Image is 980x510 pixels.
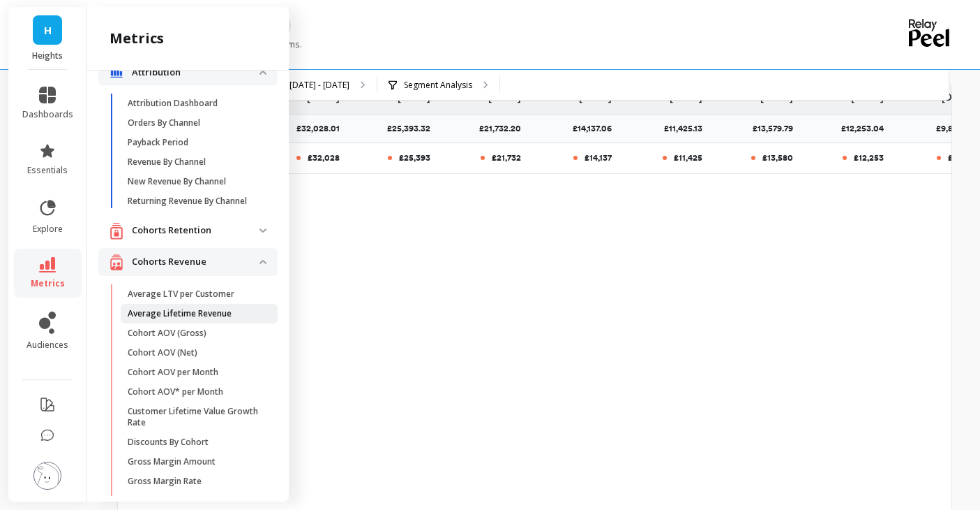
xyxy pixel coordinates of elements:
p: Cohort AOV per Month [128,367,218,378]
p: New Revenue By Channel [128,176,226,187]
p: £12,253 [854,152,884,163]
img: profile picture [33,462,61,490]
p: Discounts By Cohort [128,437,209,448]
img: navigation item icon [110,67,123,78]
p: £32,028.01 [296,123,348,134]
span: audiences [27,340,68,351]
p: Gross Margin Rate [128,476,202,487]
h2: metrics [110,29,164,48]
p: Average LTV per Customer [128,289,234,300]
p: Segment Analysis [404,80,472,91]
p: £14,137 [585,152,612,163]
p: Revenue By Channel [128,156,206,168]
span: dashboards [22,109,73,120]
p: Customer Lifetime Value Growth Rate [128,406,261,428]
p: Heights [22,50,73,61]
p: £13,579.79 [753,123,801,134]
p: Attribution Dashboard [128,98,218,109]
p: £13,580 [762,152,793,163]
p: £12,253.04 [841,123,892,134]
img: navigation item icon [110,254,123,271]
p: £21,732.20 [479,123,529,134]
img: down caret icon [259,71,266,75]
span: H [44,22,52,38]
p: Returning Revenue By Channel [128,196,247,207]
p: Cohort AOV (Gross) [128,328,206,339]
img: navigation item icon [110,222,123,240]
p: £11,425.13 [664,123,711,134]
p: £14,137.06 [573,123,620,134]
p: Cohort AOV* per Month [128,386,223,398]
p: £9,884 [948,152,974,163]
p: Gross Sales By Cohort [128,495,216,507]
p: Attribution [132,66,259,80]
p: Orders By Channel [128,117,200,129]
span: explore [33,224,63,235]
p: Gross Margin Amount [128,456,216,467]
p: Payback Period [128,137,188,148]
img: down caret icon [259,228,266,233]
p: Average Lifetime Revenue [128,308,232,319]
p: £11,425 [674,152,702,163]
span: essentials [27,165,68,176]
p: Cohorts Revenue [132,255,259,269]
p: £21,732 [492,152,521,163]
p: £32,028 [308,152,340,163]
p: £25,393 [399,152,430,163]
p: Cohort AOV (Net) [128,347,197,358]
span: metrics [31,278,65,289]
img: down caret icon [259,260,266,264]
p: Cohorts Retention [132,224,259,238]
p: £25,393.32 [387,123,439,134]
